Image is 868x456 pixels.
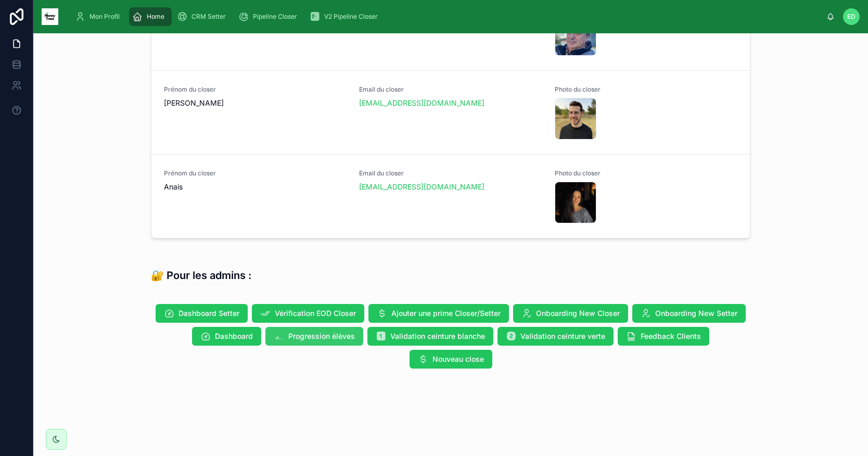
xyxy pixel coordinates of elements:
a: [EMAIL_ADDRESS][DOMAIN_NAME] [359,182,484,192]
span: Validation ceinture verte [520,331,605,341]
span: [PERSON_NAME] [164,98,347,108]
a: Pipeline Closer [235,7,304,26]
a: CRM Setter [174,7,233,26]
h3: 🔐 Pour les admins : [151,268,251,283]
a: [EMAIL_ADDRESS][DOMAIN_NAME] [359,98,484,108]
button: Onboarding New Closer [513,304,628,323]
span: Home [147,12,164,21]
button: Vérification EOD Closer [252,304,364,323]
span: ED [847,12,856,21]
button: Validation ceinture verte [497,327,614,346]
a: Home [129,7,172,26]
a: Mon Profil [72,7,127,26]
button: Dashboard [192,327,261,346]
span: Feedback Clients [641,331,701,341]
span: V2 Pipeline Closer [324,12,378,21]
button: Validation ceinture blanche [367,327,493,346]
span: Onboarding New Closer [536,308,620,319]
span: Photo du closer [555,169,737,178]
button: Onboarding New Setter [632,304,746,323]
span: Ajouter une prime Closer/Setter [391,308,501,319]
span: Photo du closer [555,85,737,94]
span: Vérification EOD Closer [275,308,356,319]
span: Email du closer [359,169,542,178]
span: Prénom du closer [164,169,347,178]
span: Progression élèves [288,331,355,341]
button: Dashboard Setter [156,304,248,323]
span: Dashboard [215,331,253,341]
span: Prénom du closer [164,85,347,94]
button: Progression élèves [265,327,363,346]
span: Email du closer [359,85,542,94]
div: scrollable content [67,5,826,28]
span: CRM Setter [192,12,226,21]
span: Mon Profil [90,12,120,21]
span: Anais [164,182,347,192]
span: Validation ceinture blanche [390,331,485,341]
button: Feedback Clients [618,327,709,346]
span: Onboarding New Setter [655,308,737,319]
button: Nouveau close [410,350,492,369]
span: Pipeline Closer [253,12,297,21]
span: Nouveau close [432,354,484,364]
a: V2 Pipeline Closer [307,7,385,26]
span: Dashboard Setter [178,308,239,319]
button: Ajouter une prime Closer/Setter [368,304,509,323]
img: App logo [42,8,58,25]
